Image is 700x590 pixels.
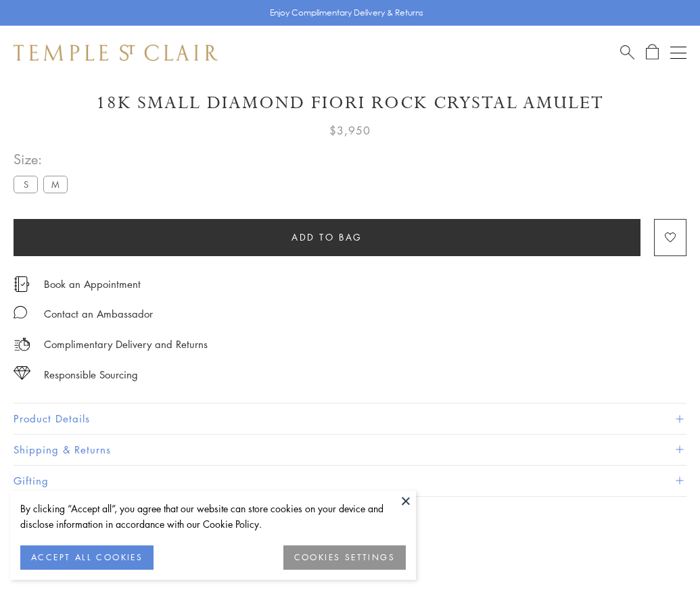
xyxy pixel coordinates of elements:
[14,176,38,193] label: S
[43,176,68,193] label: M
[14,45,218,61] img: Temple St. Clair
[20,545,154,570] button: ACCEPT ALL COOKIES
[14,91,686,115] h1: 18K Small Diamond Fiori Rock Crystal Amulet
[14,403,686,434] button: Product Details
[14,336,30,353] img: icon_delivery.svg
[44,366,138,383] div: Responsible Sourcing
[329,122,371,139] span: $3,950
[14,466,686,496] button: Gifting
[620,44,634,61] a: Search
[291,230,363,245] span: Add to bag
[44,336,208,353] p: Complimentary Delivery and Returns
[14,276,30,292] img: icon_appointment.svg
[14,148,73,170] span: Size:
[14,366,30,380] img: icon_sourcing.svg
[44,305,153,322] div: Contact an Ambassador
[14,435,686,465] button: Shipping & Returns
[270,6,423,20] p: Enjoy Complimentary Delivery & Returns
[670,45,686,61] button: Open navigation
[44,276,141,291] a: Book an Appointment
[14,219,640,256] button: Add to bag
[14,305,27,319] img: MessageIcon-01_2.svg
[646,44,659,61] a: Open Shopping Bag
[283,545,406,570] button: COOKIES SETTINGS
[20,501,406,532] div: By clicking “Accept all”, you agree that our website can store cookies on your device and disclos...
